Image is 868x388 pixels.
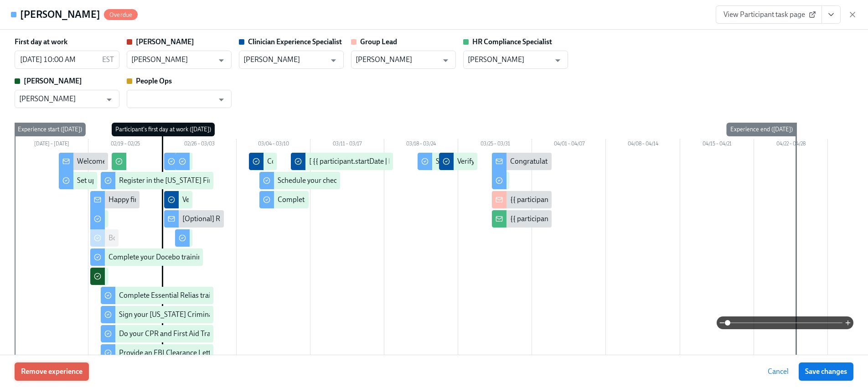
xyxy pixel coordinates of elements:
[182,195,332,205] div: Verify Elation Setup for {{ participant.fullName }}
[119,329,227,339] div: Do your CPR and First Aid Training
[754,139,828,151] div: 04/22 – 04/28
[102,55,114,65] p: EST
[267,156,447,166] div: Confirm Docebo Completion for {{ participant.fullName }}
[88,139,162,151] div: 02/19 – 02/25
[136,37,194,46] strong: [PERSON_NAME]
[606,139,680,151] div: 04/08 – 04/14
[108,233,253,243] div: Book a meeting with your Clinical Quality Lead
[510,214,647,224] div: {{ participant.fullName }} Check-Out Update
[214,53,228,67] button: Open
[77,176,140,186] div: Set up your software
[24,77,82,85] strong: [PERSON_NAME]
[136,77,172,85] strong: People Ops
[162,139,236,151] div: 02/26 – 03/03
[716,5,822,24] a: View Participant task page
[278,176,378,186] div: Schedule your check-out session
[102,93,116,107] button: Open
[326,53,341,67] button: Open
[15,362,89,381] button: Remove experience
[108,252,225,262] div: Complete your Docebo training paths
[805,367,847,376] span: Save changes
[119,290,228,300] div: Complete Essential Relias trainings
[360,37,397,46] strong: Group Lead
[436,156,520,166] div: Set up your Elation account
[551,53,565,67] button: Open
[104,11,138,18] span: Overdue
[310,139,384,151] div: 03/11 – 03/17
[278,195,381,205] div: Complete your Knowledge Check
[119,176,259,186] div: Register in the [US_STATE] Fingerprint Portal
[15,139,88,151] div: [DATE] – [DATE]
[182,214,265,224] div: [Optional] Reach out to us!
[761,362,795,381] button: Cancel
[727,123,796,136] div: Experience end ([DATE])
[119,348,265,358] div: Provide an FBI Clearance Letter for [US_STATE]
[799,362,853,381] button: Save changes
[21,367,83,376] span: Remove experience
[14,123,86,136] div: Experience start ([DATE])
[457,156,651,166] div: Verify Elation Setup for {{ participant.fullName }} (2nd attempt)
[532,139,606,151] div: 04/01 – 04/07
[768,367,789,376] span: Cancel
[510,156,646,166] div: Congratulations on passing your check-out!
[214,93,228,107] button: Open
[309,156,574,166] div: [ {{ participant.startDate | MMM Do }} Cohort] Confirm Check-Out completed or failed
[458,139,532,151] div: 03/25 – 03/31
[112,123,215,136] div: Participant's first day at work ([DATE])
[472,37,552,46] strong: HR Compliance Specialist
[248,37,342,46] strong: Clinician Experience Specialist
[723,10,814,19] span: View Participant task page
[821,5,841,24] button: View task page
[510,195,662,205] div: {{ participant.fullName }} passed their check-out!
[20,8,100,21] h4: [PERSON_NAME]
[77,156,191,166] div: Welcome to the Charlie Health team!
[680,139,754,151] div: 04/15 – 04/21
[15,37,67,47] label: First day at work
[439,53,453,67] button: Open
[108,195,157,205] div: Happy first day!
[119,310,266,320] div: Sign your [US_STATE] Criminal History Affidavit
[384,139,458,151] div: 03/18 – 03/24
[237,139,310,151] div: 03/04 – 03/10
